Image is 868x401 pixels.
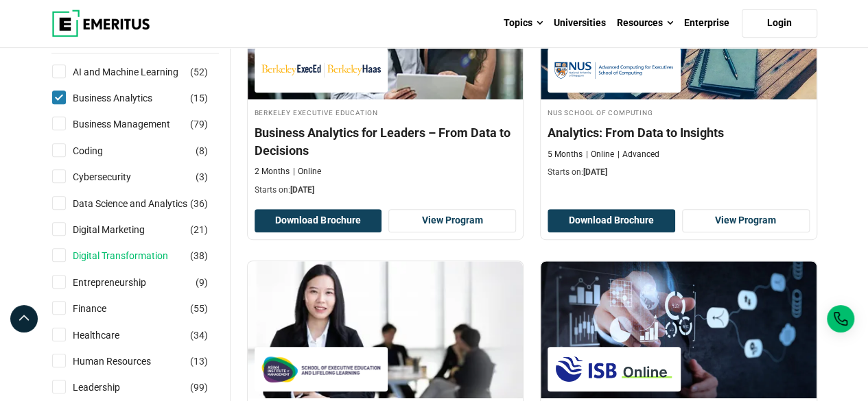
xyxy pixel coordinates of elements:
[73,248,196,263] a: Digital Transformation
[190,196,208,211] span: ( )
[618,149,659,160] p: Advanced
[190,328,208,343] span: ( )
[199,277,204,288] span: 9
[193,250,204,261] span: 38
[196,143,208,158] span: ( )
[548,209,675,232] button: Download Brochure
[73,90,180,106] a: Business Analytics
[290,185,314,195] span: [DATE]
[193,93,204,104] span: 15
[554,55,674,86] img: NUS School of Computing
[541,261,817,398] img: Applied Business Analytics | Online Business Analytics Course
[73,354,178,369] a: Human Resources
[193,382,204,393] span: 99
[193,224,204,235] span: 21
[583,167,607,177] span: [DATE]
[73,301,134,316] a: Finance
[73,380,148,395] a: Leadership
[73,328,147,343] a: Healthcare
[190,222,208,237] span: ( )
[196,275,208,290] span: ( )
[293,166,321,178] p: Online
[73,196,215,211] a: Data Science and Analytics
[193,303,204,314] span: 55
[196,169,208,184] span: ( )
[73,169,159,184] a: Cybersecurity
[73,275,174,290] a: Entrepreneurship
[586,149,614,160] p: Online
[199,171,204,182] span: 3
[255,106,517,118] h4: Berkeley Executive Education
[190,380,208,395] span: ( )
[193,330,204,341] span: 34
[193,356,204,367] span: 13
[255,166,290,178] p: 2 Months
[255,184,517,196] p: Starts on:
[248,261,524,398] img: GLOBAL MBA | Online Business Analytics Course
[554,354,674,385] img: ISB Online
[682,209,810,232] a: View Program
[193,119,204,130] span: 79
[388,209,516,232] a: View Program
[199,145,204,156] span: 8
[193,198,204,209] span: 36
[190,301,208,316] span: ( )
[261,354,381,385] img: The Asian Institute of Management
[255,209,382,232] button: Download Brochure
[73,222,172,237] a: Digital Marketing
[261,55,381,86] img: Berkeley Executive Education
[73,143,130,158] a: Coding
[190,354,208,369] span: ( )
[548,106,810,118] h4: NUS School of Computing
[742,9,817,38] a: Login
[73,117,198,132] a: Business Management
[548,167,810,178] p: Starts on:
[190,64,208,80] span: ( )
[255,124,517,158] h4: Business Analytics for Leaders – From Data to Decisions
[190,248,208,263] span: ( )
[193,66,204,77] span: 52
[190,90,208,106] span: ( )
[190,117,208,132] span: ( )
[73,64,206,80] a: AI and Machine Learning
[548,124,810,141] h4: Analytics: From Data to Insights
[548,149,583,160] p: 5 Months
